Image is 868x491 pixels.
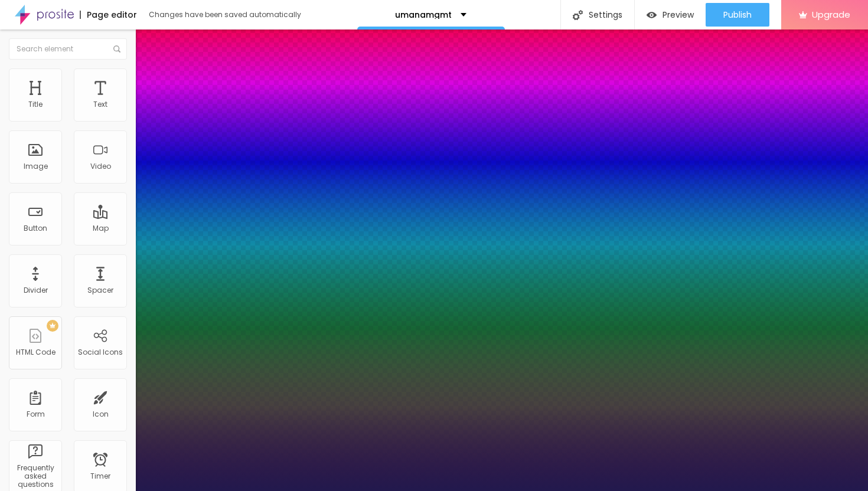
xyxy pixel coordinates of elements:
div: Social Icons [78,348,123,356]
input: Search element [9,38,127,60]
div: Video [90,162,111,171]
div: Spacer [87,286,113,294]
img: Icone [113,45,120,53]
img: view-1.svg [647,10,657,20]
div: Divider [24,286,48,294]
div: Changes have been saved automatically [149,11,301,18]
div: Form [27,410,45,418]
div: Button [24,224,47,233]
button: Preview [635,3,706,27]
span: Preview [663,10,694,19]
p: umanamgmt [395,11,452,19]
img: Icone [573,10,583,20]
div: Text [93,100,107,109]
div: Page editor [80,11,137,19]
span: Publish [723,10,752,19]
div: Image [24,162,48,171]
div: Timer [90,472,110,480]
div: Title [28,100,43,109]
div: Frequently asked questions [12,464,58,489]
div: HTML Code [16,348,56,356]
div: Map [93,224,109,233]
div: Icon [93,410,109,418]
button: Publish [706,3,769,27]
span: Upgrade [812,9,850,19]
